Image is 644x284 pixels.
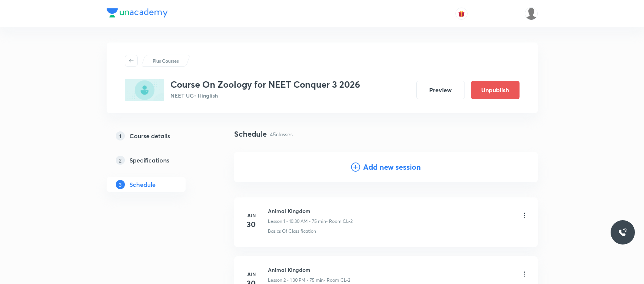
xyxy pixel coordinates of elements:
[244,219,259,230] h4: 30
[244,271,259,278] h6: Jun
[244,212,259,219] h6: Jun
[153,57,179,64] p: Plus Courses
[455,8,468,20] button: avatar
[618,228,627,237] img: ttu
[525,7,538,20] img: Dipti
[129,180,156,189] h5: Schedule
[107,8,168,19] a: Company Logo
[116,180,125,189] p: 3
[416,81,465,99] button: Preview
[363,161,421,173] h4: Add new session
[324,277,350,284] p: • Room CL-2
[125,79,164,101] img: AAF72273-A513-40B1-BD8F-9F05C766BAF8_plus.png
[458,10,465,17] img: avatar
[116,131,125,140] p: 1
[268,277,324,284] p: Lesson 2 • 1:30 PM • 75 min
[471,81,520,99] button: Unpublish
[129,131,170,140] h5: Course details
[326,218,353,225] p: • Room CL-2
[270,130,293,138] p: 45 classes
[268,207,353,215] h6: Animal Kingdom
[129,156,169,165] h5: Specifications
[507,152,538,182] img: Add
[116,156,125,165] p: 2
[170,79,360,90] h3: Course On Zoology for NEET Conquer 3 2026
[268,228,316,235] p: Basics Of Classification
[107,128,210,144] a: 1Course details
[170,92,360,99] p: NEET UG • Hinglish
[234,128,267,140] h4: Schedule
[268,218,326,225] p: Lesson 1 • 10:30 AM • 75 min
[268,266,350,274] h6: Animal Kingdom
[107,8,168,17] img: Company Logo
[107,153,210,168] a: 2Specifications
